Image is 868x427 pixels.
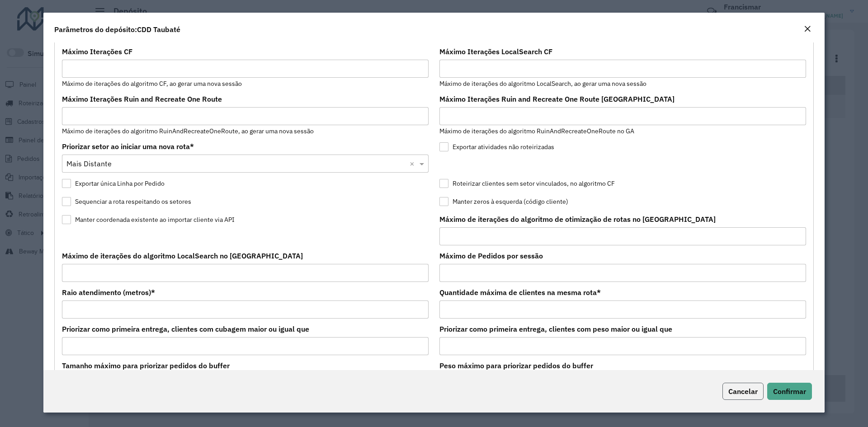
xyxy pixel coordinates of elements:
[439,250,543,261] label: Máximo de Pedidos por sessão
[722,383,764,400] button: Cancelar
[439,287,601,298] label: Quantidade máxima de clientes na mesma rota
[62,94,222,104] label: Máximo Iterações Ruin and Recreate One Route
[773,387,806,396] span: Confirmar
[439,127,634,135] small: Máximo de iterações do algoritmo RuinAndRecreateOneRoute no GA
[62,197,191,206] label: Sequenciar a rota respeitando os setores
[801,23,814,35] button: Close
[439,179,615,188] label: Roteirizar clientes sem setor vinculados, no algoritmo CF
[62,179,165,188] label: Exportar única Linha por Pedido
[62,360,230,371] label: Tamanho máximo para priorizar pedidos do buffer
[728,387,758,396] span: Cancelar
[439,197,568,206] label: Manter zeros à esquerda (código cliente)
[439,46,552,57] label: Máximo Iterações LocalSearch CF
[439,94,675,104] label: Máximo Iterações Ruin and Recreate One Route [GEOGRAPHIC_DATA]
[62,127,314,135] small: Máximo de iterações do algoritmo RuinAndRecreateOneRoute, ao gerar uma nova sessão
[439,360,593,371] label: Peso máximo para priorizar pedidos do buffer
[767,383,812,400] button: Confirmar
[62,250,303,261] label: Máximo de iterações do algoritmo LocalSearch no [GEOGRAPHIC_DATA]
[410,158,417,169] span: Clear all
[62,141,194,152] label: Priorizar setor ao iniciar uma nova rota
[62,215,235,225] label: Manter coordenada existente ao importar cliente via API
[439,324,672,334] label: Priorizar como primeira entrega, clientes com peso maior ou igual que
[54,24,180,35] h4: Parâmetros do depósito:CDD Taubaté
[439,142,554,152] label: Exportar atividades não roteirizadas
[804,25,811,33] em: Fechar
[62,324,309,334] label: Priorizar como primeira entrega, clientes com cubagem maior ou igual que
[62,287,155,298] label: Raio atendimento (metros)
[62,46,132,57] label: Máximo Iterações CF
[439,80,646,88] small: Máximo de iterações do algoritmo LocalSearch, ao gerar uma nova sessão
[439,214,716,225] label: Máximo de iterações do algoritmo de otimização de rotas no [GEOGRAPHIC_DATA]
[62,80,242,88] small: Máximo de iterações do algoritmo CF, ao gerar uma nova sessão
